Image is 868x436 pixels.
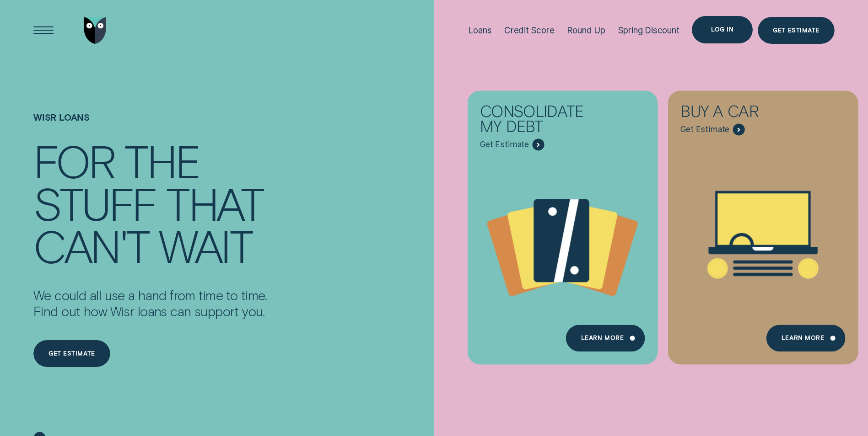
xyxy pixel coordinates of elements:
div: Spring Discount [618,25,679,36]
a: Learn more [566,324,645,352]
p: We could all use a hand from time to time. Find out how Wisr loans can support you. [33,287,267,320]
div: Consolidate my debt [480,103,602,138]
div: that [166,182,263,224]
div: Round Up [567,25,605,36]
button: Open Menu [30,17,57,44]
a: Learn More [766,324,846,352]
div: Buy a car [680,103,802,123]
a: Get estimate [33,340,110,367]
div: For [33,139,114,182]
a: Get Estimate [758,17,835,44]
div: stuff [33,182,156,224]
img: Wisr [84,17,107,44]
span: Get Estimate [680,125,729,135]
h4: For the stuff that can't wait [33,139,267,266]
div: Credit Score [504,25,555,36]
button: Log in [692,16,753,43]
div: wait [159,224,252,267]
a: Buy a car - Learn more [668,91,858,357]
span: Get Estimate [480,139,529,149]
div: Loans [468,25,491,36]
div: Log in [711,27,733,32]
h1: Wisr loans [33,112,267,140]
div: the [124,139,199,182]
a: Consolidate my debt - Learn more [468,91,658,357]
div: can't [33,224,149,267]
